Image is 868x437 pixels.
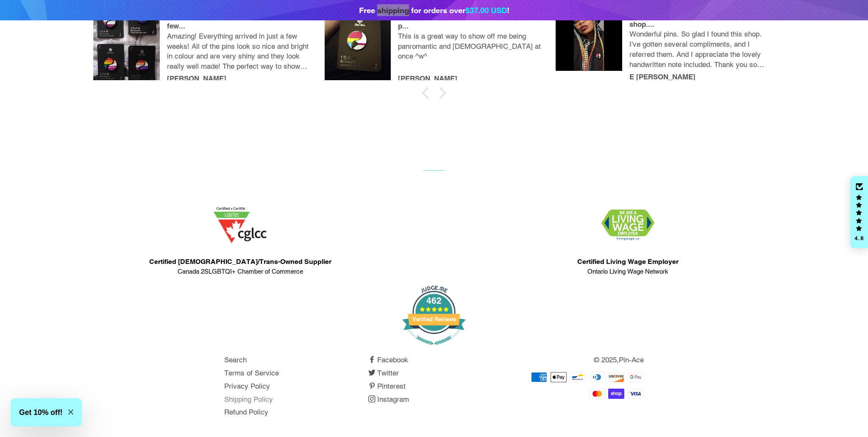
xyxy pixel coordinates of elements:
[368,395,409,403] a: Instagram
[167,31,312,72] p: Amazing! Everything arrived in just a few weeks! All of the pins look so nice and bright in colou...
[402,317,466,322] div: Verified Reviews
[398,31,542,62] p: This is a great way to show off me being panromantic and [DEMOGRAPHIC_DATA] at once ^w^
[167,75,312,82] div: [PERSON_NAME]
[214,207,267,243] img: 1705457225.png
[368,382,406,390] a: Pinterest
[512,354,644,366] p: © 2025,
[629,29,774,70] p: Wonderful pins. So glad I found this shop. I've gotten several compliments, and I referred them. ...
[402,284,466,348] img: e-hSPrJ_Ak6jB1oNJ-x9gQ.png
[167,11,312,31] div: Amazing! Everything arrived in just a few...
[398,75,542,82] div: [PERSON_NAME]
[224,395,273,403] a: Shipping Policy
[398,11,542,31] div: This is a great way to show off me being p...
[224,382,270,390] a: Privacy Policy
[149,257,331,267] span: Certified [DEMOGRAPHIC_DATA]/Trans-Owned Supplier
[368,356,408,364] a: Facebook
[224,408,268,416] a: Refund Policy
[149,267,331,277] span: Canada 2SLGBTQI+ Chamber of Commerce
[368,369,399,377] a: Twitter
[465,6,507,15] span: $37.00 USD
[577,257,679,267] span: Certified Living Wage Employer
[577,267,679,277] span: Ontario Living Wage Network
[601,210,654,241] img: 1706832627.png
[629,73,774,81] div: E [PERSON_NAME]
[399,345,469,353] a: 462 Verified Reviews
[854,235,864,241] div: 4.8
[619,356,644,364] a: Pin-Ace
[850,176,868,248] div: Click to open Judge.me floating reviews tab
[359,4,509,16] div: Free shipping for orders over !
[556,5,622,71] img: Customizable Pride Pin Set - The Most Flexible Pride Accessory In The World
[402,296,466,305] div: 462
[224,369,279,377] a: Terms of Service
[224,356,247,364] a: Search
